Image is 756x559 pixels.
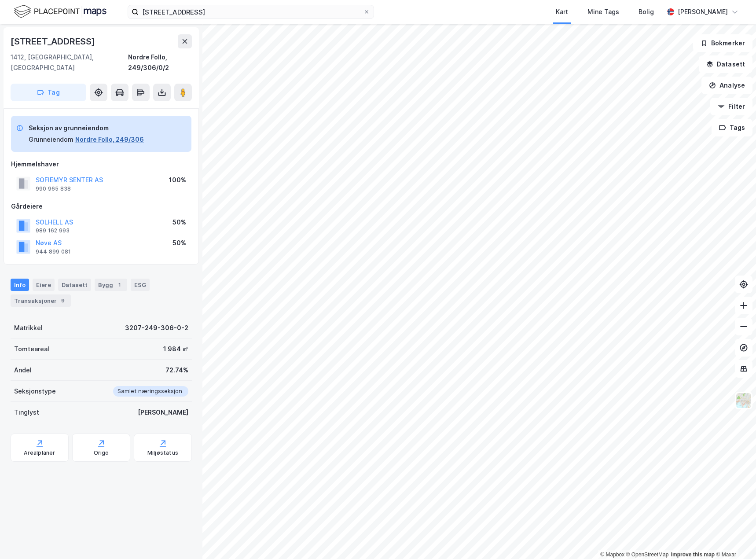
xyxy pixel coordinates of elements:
div: Transaksjoner [11,294,71,307]
div: [STREET_ADDRESS] [11,34,97,48]
button: Datasett [699,55,752,73]
div: Grunneiendom [29,134,73,145]
div: Seksjon av grunneiendom [29,123,144,133]
button: Tags [712,119,752,136]
iframe: Chat Widget [712,517,756,559]
div: 50% [172,217,186,228]
div: 9 [59,296,67,305]
a: OpenStreetMap [626,552,669,558]
input: Søk på adresse, matrikkel, gårdeiere, leietakere eller personer [139,5,363,18]
div: Tinglyst [14,407,39,418]
div: Nordre Follo, 249/306/0/2 [128,52,192,73]
div: 944 899 081 [36,248,71,255]
div: Andel [14,365,32,375]
div: Hjemmelshaver [11,159,191,169]
div: Kontrollprogram for chat [712,517,756,559]
div: 3207-249-306-0-2 [125,323,188,333]
img: Z [735,392,752,409]
div: Miljøstatus [147,449,178,456]
div: 72.74% [165,365,188,375]
div: Datasett [58,279,91,291]
div: 1 984 ㎡ [163,344,188,354]
button: Tag [11,84,86,101]
div: 1 [115,280,124,289]
div: [PERSON_NAME] [138,407,188,418]
div: Mine Tags [587,7,619,17]
div: Eiere [33,279,55,291]
div: Gårdeiere [11,201,191,212]
div: Matrikkel [14,323,43,333]
div: 1412, [GEOGRAPHIC_DATA], [GEOGRAPHIC_DATA] [11,52,128,73]
button: Nordre Follo, 249/306 [75,134,144,145]
div: ESG [131,279,150,291]
div: 100% [169,175,186,185]
div: Bygg [95,279,127,291]
a: Improve this map [671,552,715,558]
div: 50% [172,238,186,248]
img: logo.f888ab2527a4732fd821a326f86c7f29.svg [14,4,106,19]
div: Tomteareal [14,344,49,354]
div: Arealplaner [24,449,55,456]
div: Kart [556,7,568,17]
button: Filter [710,98,752,115]
div: Bolig [639,7,654,17]
div: Info [11,279,29,291]
div: 989 162 993 [36,227,70,234]
div: 990 965 838 [36,185,71,192]
div: Origo [94,449,109,456]
div: Seksjonstype [14,386,56,397]
div: [PERSON_NAME] [678,7,728,17]
button: Analyse [701,77,752,94]
a: Mapbox [600,552,624,558]
button: Bokmerker [693,34,752,52]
